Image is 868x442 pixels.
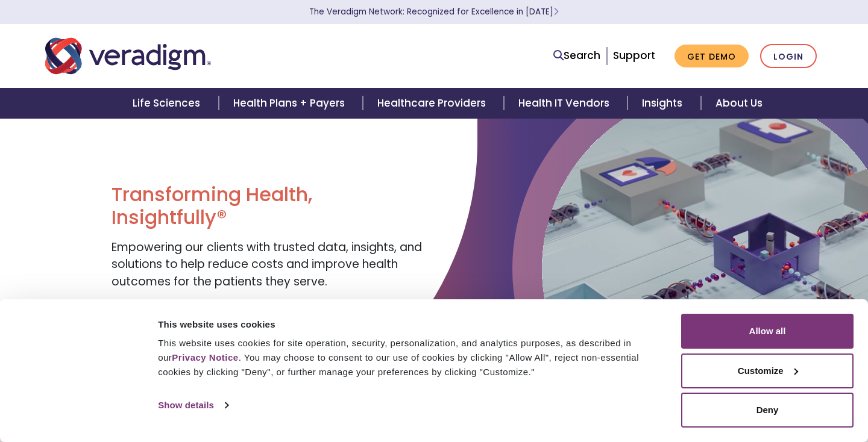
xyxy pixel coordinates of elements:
[681,353,854,388] button: Customize
[504,88,627,119] a: Health IT Vendors
[627,88,700,119] a: Insights
[172,352,238,363] a: Privacy Notice
[112,183,425,229] h1: Transforming Health, Insightfully®
[701,88,777,119] a: About Us
[675,45,749,68] a: Get Demo
[118,88,218,119] a: Life Sciences
[158,317,667,332] div: This website uses cookies
[681,393,854,428] button: Deny
[363,88,504,119] a: Healthcare Providers
[45,36,211,76] img: Veradigm logo
[681,314,854,349] button: Allow all
[553,48,600,64] a: Search
[219,88,363,119] a: Health Plans + Payers
[158,396,228,414] a: Show details
[112,239,422,290] span: Empowering our clients with trusted data, insights, and solutions to help reduce costs and improv...
[158,336,667,379] div: This website uses cookies for site operation, security, personalization, and analytics purposes, ...
[613,48,655,63] a: Support
[553,6,559,17] span: Learn More
[309,6,559,17] a: The Veradigm Network: Recognized for Excellence in [DATE]Learn More
[760,44,817,69] a: Login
